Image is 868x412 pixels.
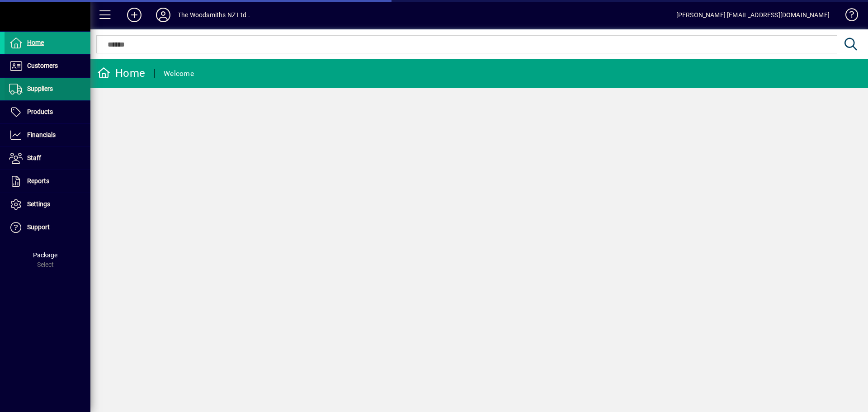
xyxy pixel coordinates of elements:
div: Welcome [164,66,194,81]
a: Suppliers [5,78,90,100]
span: Products [27,108,53,115]
span: Home [27,39,44,46]
span: Support [27,223,50,231]
a: Support [5,216,90,239]
span: Suppliers [27,85,53,92]
div: The Woodsmiths NZ Ltd . [178,8,250,22]
a: Settings [5,193,90,216]
a: Staff [5,147,90,170]
span: Reports [27,177,49,185]
a: Reports [5,170,90,193]
span: Staff [27,154,41,161]
button: Profile [149,7,178,23]
span: Package [33,251,57,259]
a: Financials [5,124,90,147]
a: Products [5,101,90,123]
span: Settings [27,200,50,208]
div: [PERSON_NAME] [EMAIL_ADDRESS][DOMAIN_NAME] [676,8,830,22]
div: Home [97,66,145,81]
a: Customers [5,55,90,77]
span: Customers [27,62,58,69]
button: Add [120,7,149,23]
a: Knowledge Base [839,2,857,31]
span: Financials [27,131,56,138]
